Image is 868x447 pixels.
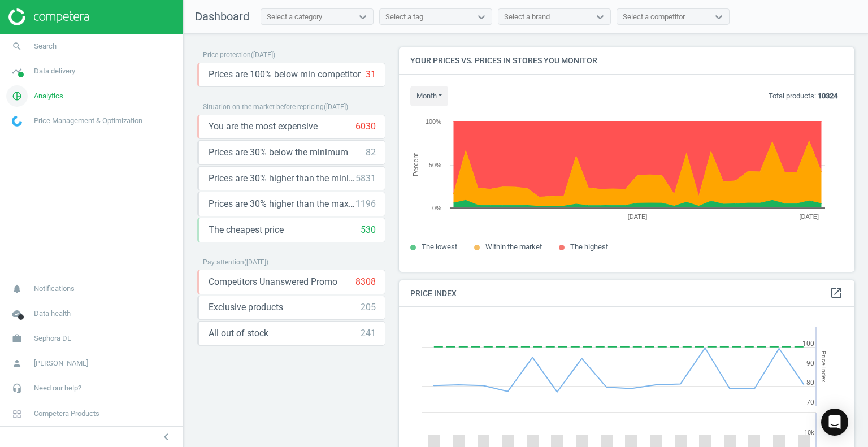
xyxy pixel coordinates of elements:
span: Prices are 100% below min competitor [209,68,361,81]
i: work [6,328,28,349]
div: Select a competitor [623,12,685,22]
span: Exclusive products [209,301,283,314]
b: 10324 [818,92,837,100]
div: Open Intercom Messenger [821,409,848,436]
span: The highest [570,242,608,251]
span: Need our help? [34,383,81,393]
span: Situation on the market before repricing [203,103,324,111]
span: Competera Products [34,409,99,419]
img: wGWNvw8QSZomAAAAABJRU5ErkJggg== [12,116,22,127]
text: 100% [426,118,441,125]
span: ( [DATE] ) [324,103,348,111]
tspan: Price Index [820,351,827,382]
img: ajHJNr6hYgQAAAAASUVORK5CYII= [8,8,89,25]
text: 80 [806,379,814,387]
p: Total products: [769,91,837,101]
tspan: Percent [412,153,420,176]
text: 50% [429,162,441,168]
div: 205 [361,301,376,314]
tspan: [DATE] [628,213,648,220]
tspan: [DATE] [799,213,819,220]
i: timeline [6,60,28,82]
div: 31 [366,68,376,81]
span: Within the market [485,242,542,251]
span: Analytics [34,91,63,101]
text: 0% [432,205,441,211]
span: [PERSON_NAME] [34,358,88,368]
span: Notifications [34,284,75,294]
span: Competitors Unanswered Promo [209,276,337,288]
div: Select a brand [504,12,550,22]
div: 6030 [355,120,376,133]
span: Prices are 30% below the minimum [209,146,348,159]
div: 241 [361,327,376,340]
span: Search [34,41,57,51]
span: The lowest [422,242,457,251]
span: Sephora DE [34,333,71,344]
span: Prices are 30% higher than the maximal [209,198,355,210]
span: Dashboard [195,10,249,23]
i: headset_mic [6,377,28,399]
text: 10k [804,429,814,436]
text: 90 [806,359,814,367]
div: 5831 [355,172,376,185]
span: The cheapest price [209,224,284,236]
div: 8308 [355,276,376,288]
span: All out of stock [209,327,268,340]
button: month [410,86,448,106]
span: Data health [34,309,71,319]
div: 530 [361,224,376,236]
span: ( [DATE] ) [251,51,275,59]
text: 100 [802,340,814,348]
h4: Your prices vs. prices in stores you monitor [399,47,854,74]
span: Data delivery [34,66,75,76]
i: notifications [6,278,28,300]
span: Prices are 30% higher than the minimum [209,172,355,185]
span: You are the most expensive [209,120,318,133]
div: Select a tag [385,12,423,22]
i: chevron_left [159,430,173,444]
i: open_in_new [830,286,843,300]
span: ( [DATE] ) [244,258,268,266]
i: person [6,353,28,374]
i: cloud_done [6,303,28,324]
text: 70 [806,398,814,406]
i: pie_chart_outlined [6,85,28,107]
span: Price Management & Optimization [34,116,142,126]
div: 82 [366,146,376,159]
div: Select a category [267,12,322,22]
h4: Price Index [399,280,854,307]
div: 1196 [355,198,376,210]
span: Pay attention [203,258,244,266]
a: open_in_new [830,286,843,301]
i: search [6,36,28,57]
button: chevron_left [152,429,180,444]
span: Price protection [203,51,251,59]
